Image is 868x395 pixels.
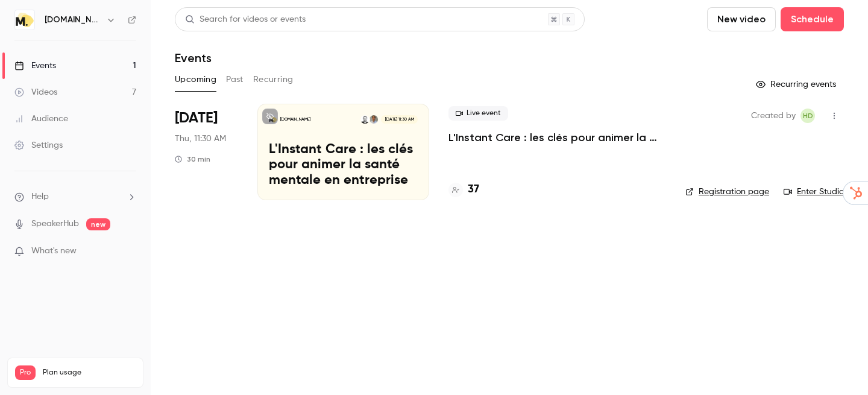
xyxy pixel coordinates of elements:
[175,104,238,200] div: Sep 18 Thu, 11:30 AM (Europe/Paris)
[14,60,56,72] div: Events
[803,109,813,123] span: HD
[14,86,57,98] div: Videos
[31,245,77,258] span: What's new
[370,115,378,124] img: Hugo Viguier
[31,218,79,230] a: SpeakerHub
[784,186,844,198] a: Enter Studio
[448,182,479,198] a: 37
[751,109,796,123] span: Created by
[381,115,417,124] span: [DATE] 11:30 AM
[14,139,63,151] div: Settings
[45,14,101,26] h6: [DOMAIN_NAME]
[253,70,294,89] button: Recurring
[685,186,769,198] a: Registration page
[175,133,226,145] span: Thu, 11:30 AM
[31,191,49,203] span: Help
[280,116,310,122] p: [DOMAIN_NAME]
[360,115,369,124] img: Emile Garnier
[707,7,776,31] button: New video
[269,142,418,189] p: L'Instant Care : les clés pour animer la santé mentale en entreprise
[175,109,218,128] span: [DATE]
[448,106,508,121] span: Live event
[800,109,815,123] span: Héloïse Delecroix
[15,10,34,30] img: moka.care
[781,7,844,31] button: Schedule
[448,130,666,145] a: L'Instant Care : les clés pour animer la santé mentale en entreprise
[122,246,136,257] iframe: Noticeable Trigger
[750,75,844,94] button: Recurring events
[175,51,212,65] h1: Events
[15,365,36,380] span: Pro
[185,13,306,26] div: Search for videos or events
[175,154,210,164] div: 30 min
[86,218,110,230] span: new
[43,368,136,378] span: Plan usage
[14,191,136,203] li: help-dropdown-opener
[175,70,216,89] button: Upcoming
[257,104,429,200] a: L'Instant Care : les clés pour animer la santé mentale en entreprise[DOMAIN_NAME]Hugo ViguierEmil...
[14,113,68,125] div: Audience
[226,70,244,89] button: Past
[468,182,479,198] h4: 37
